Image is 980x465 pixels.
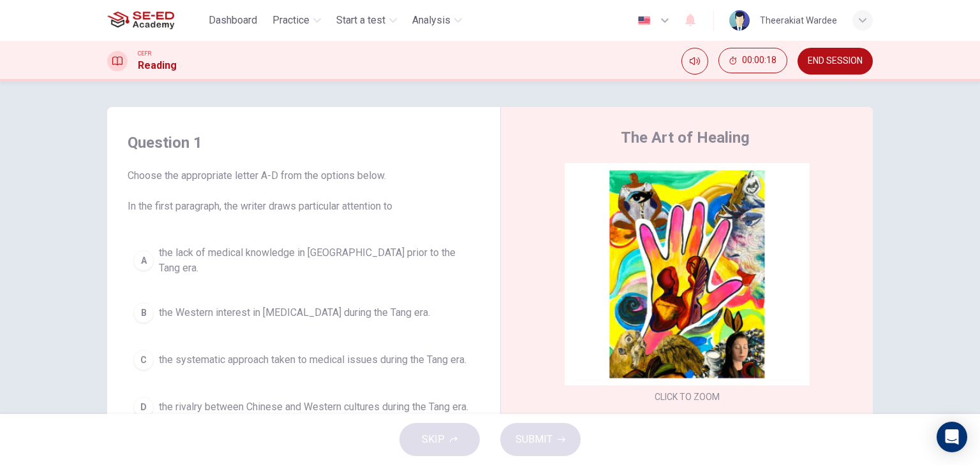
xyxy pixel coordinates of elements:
div: A [133,250,154,271]
h1: Reading [138,58,177,73]
span: END SESSION [808,56,863,66]
span: Start a test [336,13,385,28]
button: Practice [267,9,326,32]
img: SE-ED Academy logo [107,8,174,33]
a: SE-ED Academy logo [107,8,204,33]
img: Profile picture [729,10,750,31]
div: Open Intercom Messenger [937,422,967,452]
span: the systematic approach taken to medical issues during the Tang era. [159,352,466,368]
button: Athe lack of medical knowledge in [GEOGRAPHIC_DATA] prior to the Tang era. [128,240,480,282]
span: the rivalry between Chinese and Western cultures during the Tang era. [159,399,468,415]
div: Theerakiat Wardee [760,13,837,28]
span: CEFR [138,49,151,58]
span: Choose the appropriate letter A-D from the options below. In the first paragraph, the writer draw... [128,168,480,214]
span: Practice [272,13,309,28]
span: the lack of medical knowledge in [GEOGRAPHIC_DATA] prior to the Tang era. [159,245,474,276]
button: Dashboard [204,9,262,32]
span: Dashboard [209,13,257,28]
span: the Western interest in [MEDICAL_DATA] during the Tang era. [159,305,430,320]
div: B [133,303,154,323]
div: C [133,350,154,370]
button: Bthe Western interest in [MEDICAL_DATA] during the Tang era. [128,297,480,329]
div: D [133,397,154,417]
span: Analysis [412,13,450,28]
button: Cthe systematic approach taken to medical issues during the Tang era. [128,344,480,376]
button: END SESSION [798,48,873,75]
h4: The Art of Healing [621,127,750,148]
button: Analysis [407,9,467,32]
div: Hide [718,48,787,75]
button: Dthe rivalry between Chinese and Western cultures during the Tang era. [128,391,480,423]
h4: Question 1 [128,132,480,153]
img: en [636,16,652,25]
div: Mute [681,48,708,75]
button: 00:00:18 [718,48,787,73]
button: Start a test [331,9,402,32]
span: 00:00:18 [742,55,776,66]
